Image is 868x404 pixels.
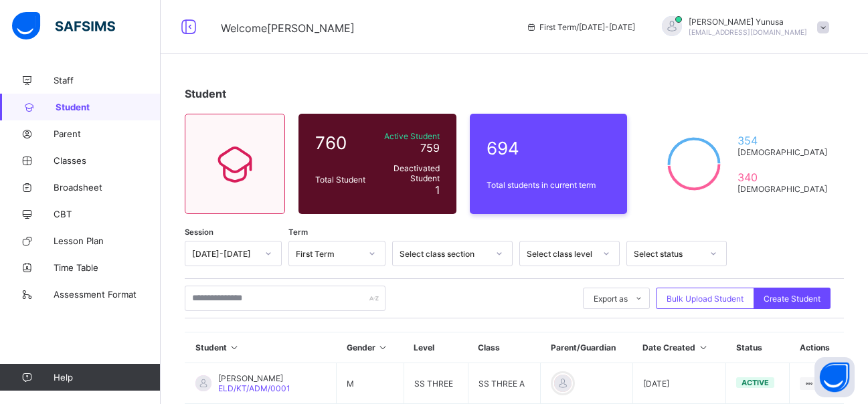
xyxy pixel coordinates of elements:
th: Class [468,332,540,363]
span: [PERSON_NAME] [218,373,290,383]
span: Student [185,87,226,100]
span: Welcome [PERSON_NAME] [221,21,355,35]
span: Create Student [764,294,820,304]
span: [DEMOGRAPHIC_DATA] [737,147,827,157]
td: [DATE] [632,363,725,404]
th: Parent/Guardian [541,332,632,363]
td: SS THREE A [468,363,540,404]
span: Export as [594,294,628,304]
div: First Term [296,249,361,259]
span: session/term information [526,22,635,32]
span: Time Table [54,262,161,273]
span: [DEMOGRAPHIC_DATA] [737,184,827,194]
span: 759 [420,141,440,155]
i: Sort in Ascending Order [229,342,240,352]
span: 340 [737,171,827,184]
span: Classes [54,155,161,166]
span: Broadsheet [54,182,161,193]
span: 1 [435,183,440,197]
span: Staff [54,75,161,86]
th: Level [404,332,468,363]
th: Date Created [632,332,725,363]
th: Gender [337,332,404,363]
span: Student [56,102,161,112]
img: safsims [12,12,115,40]
span: 354 [737,134,827,147]
span: Bulk Upload Student [667,294,744,304]
span: Session [185,227,213,237]
span: Help [54,372,160,383]
th: Status [726,332,790,363]
span: [EMAIL_ADDRESS][DOMAIN_NAME] [689,28,807,36]
span: CBT [54,209,161,219]
td: M [337,363,404,404]
span: Parent [54,128,161,139]
span: 694 [487,138,611,159]
span: Lesson Plan [54,235,161,246]
span: active [742,378,769,387]
span: Total students in current term [487,180,611,190]
i: Sort in Ascending Order [697,342,709,352]
div: Total Student [312,171,369,188]
div: Select class level [527,249,595,259]
button: Open asap [814,357,855,397]
div: Select class section [400,249,488,259]
div: Select status [634,249,702,259]
i: Sort in Ascending Order [377,342,389,352]
div: Abdurrahman Yunusa [648,16,836,38]
th: Student [185,332,337,363]
div: [DATE]-[DATE] [192,249,257,259]
td: SS THREE [404,363,468,404]
span: Active Student [372,131,440,141]
span: Term [288,227,308,237]
span: 760 [315,132,365,153]
span: ELD/KT/ADM/0001 [218,383,290,393]
span: Assessment Format [54,289,161,300]
th: Actions [790,332,844,363]
span: [PERSON_NAME] Yunusa [689,17,807,27]
span: Deactivated Student [372,163,440,183]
